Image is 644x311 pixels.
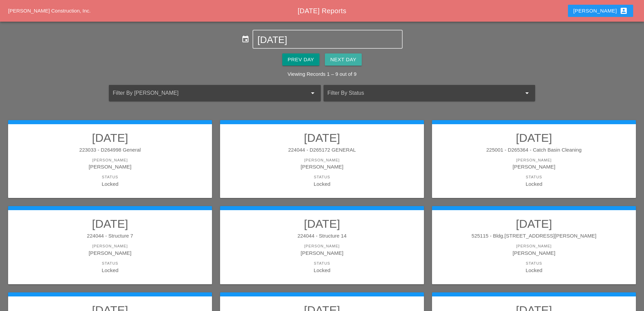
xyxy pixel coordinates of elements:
[15,131,205,145] h2: [DATE]
[523,89,531,97] i: arrow_drop_down
[439,243,629,249] div: [PERSON_NAME]
[227,131,417,145] h2: [DATE]
[568,5,633,17] button: [PERSON_NAME]
[227,131,417,188] a: [DATE]224044 - D265172 GENERAL[PERSON_NAME][PERSON_NAME]StatusLocked
[227,232,417,240] div: 224044 - Structure 14
[15,249,205,257] div: [PERSON_NAME]
[15,217,205,230] h2: [DATE]
[15,174,205,180] div: Status
[439,174,629,180] div: Status
[15,157,205,163] div: [PERSON_NAME]
[439,131,629,145] h2: [DATE]
[282,53,319,66] button: Prev Day
[439,249,629,257] div: [PERSON_NAME]
[439,146,629,154] div: 225001 - D265364 - Catch Basin Cleaning
[439,157,629,163] div: [PERSON_NAME]
[15,217,205,274] a: [DATE]224044 - Structure 7[PERSON_NAME][PERSON_NAME]StatusLocked
[15,243,205,249] div: [PERSON_NAME]
[620,7,628,15] i: account_box
[227,163,417,171] div: [PERSON_NAME]
[15,146,205,154] div: 223033 - D264998 General
[439,180,629,188] div: Locked
[227,217,417,230] h2: [DATE]
[15,180,205,188] div: Locked
[227,217,417,274] a: [DATE]224044 - Structure 14[PERSON_NAME][PERSON_NAME]StatusLocked
[288,56,314,64] div: Prev Day
[227,243,417,249] div: [PERSON_NAME]
[330,56,356,64] div: Next Day
[227,180,417,188] div: Locked
[15,261,205,266] div: Status
[15,266,205,274] div: Locked
[241,35,249,43] i: event
[257,35,398,45] input: Select Date
[309,89,317,97] i: arrow_drop_down
[297,7,346,15] span: [DATE] Reports
[227,157,417,163] div: [PERSON_NAME]
[227,146,417,154] div: 224044 - D265172 GENERAL
[439,261,629,266] div: Status
[15,232,205,240] div: 224044 - Structure 7
[573,7,628,15] div: [PERSON_NAME]
[15,131,205,188] a: [DATE]223033 - D264998 General[PERSON_NAME][PERSON_NAME]StatusLocked
[227,249,417,257] div: [PERSON_NAME]
[439,131,629,188] a: [DATE]225001 - D265364 - Catch Basin Cleaning[PERSON_NAME][PERSON_NAME]StatusLocked
[227,174,417,180] div: Status
[439,163,629,171] div: [PERSON_NAME]
[8,8,91,14] a: [PERSON_NAME] Construction, Inc.
[439,217,629,230] h2: [DATE]
[15,163,205,171] div: [PERSON_NAME]
[325,53,362,66] button: Next Day
[227,266,417,274] div: Locked
[439,266,629,274] div: Locked
[439,232,629,240] div: 525115 - Bldg.[STREET_ADDRESS][PERSON_NAME]
[439,217,629,274] a: [DATE]525115 - Bldg.[STREET_ADDRESS][PERSON_NAME][PERSON_NAME][PERSON_NAME]StatusLocked
[227,261,417,266] div: Status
